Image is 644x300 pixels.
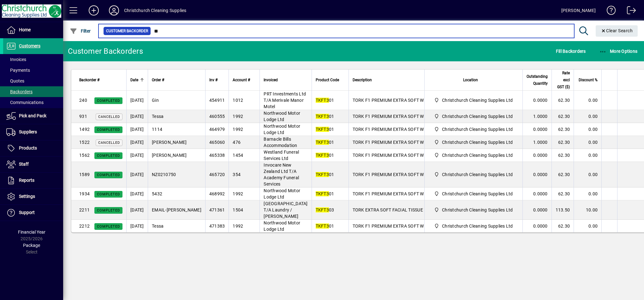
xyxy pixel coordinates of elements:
[264,137,297,148] span: Barnacle Bills Accommodation
[316,114,329,119] em: TKFT3
[152,77,164,83] span: Order #
[79,207,90,212] span: 2211
[19,194,35,199] span: Settings
[233,114,243,119] span: 1992
[522,149,552,162] td: 0.0000
[79,77,99,83] span: Backorder #
[442,113,513,119] span: Christchurch Cleaning Supplies Ltd
[3,140,63,156] a: Products
[522,136,552,149] td: 1.0000
[264,188,300,199] span: Northwood Motor Lodge Ltd
[596,25,638,37] button: Clear
[152,153,187,158] span: [PERSON_NAME]
[97,128,120,132] span: Completed
[18,230,45,235] span: Financial Year
[152,223,164,229] span: Tessa
[79,127,90,132] span: 1492
[3,173,63,188] a: Reports
[316,98,329,103] em: TKFT3
[264,77,278,83] span: Invoiced
[522,110,552,123] td: 1.0000
[316,153,334,158] span: 01
[19,129,37,134] span: Suppliers
[19,27,31,32] span: Home
[152,127,162,132] span: 1114
[574,91,601,110] td: 0.00
[432,151,516,159] span: Christchurch Cleaning Supplies Ltd
[233,172,241,177] span: 354
[552,123,574,136] td: 62.30
[432,171,516,178] span: Christchurch Cleaning Supplies Ltd
[552,149,574,162] td: 62.30
[152,77,201,83] div: Order #
[209,153,225,158] span: 465338
[152,114,164,119] span: Tessa
[522,162,552,187] td: 0.0000
[152,140,187,145] span: [PERSON_NAME]
[79,223,90,229] span: 2212
[126,91,148,110] td: [DATE]
[3,86,63,97] a: Backorders
[522,91,552,110] td: 0.0000
[522,220,552,232] td: 0.0000
[316,153,329,158] em: TKFT3
[264,77,307,83] div: Invoiced
[552,136,574,149] td: 62.30
[353,191,501,196] span: TORK F1 PREMIUM EXTRA SOFT WHITE 2 PLY CUBED F/TISSUE 90S X 24
[442,126,513,132] span: Christchurch Cleaning Supplies Ltd
[316,98,334,103] span: 01
[68,25,92,37] button: Filter
[97,208,120,212] span: Completed
[432,96,516,104] span: Christchurch Cleaning Supplies Ltd
[316,191,334,196] span: 01
[209,140,225,145] span: 465060
[79,191,90,196] span: 1934
[522,200,552,220] td: 0.0000
[152,98,159,103] span: Gin
[98,115,120,119] span: Cancelled
[6,68,30,73] span: Payments
[574,149,601,162] td: 0.00
[574,136,601,149] td: 0.00
[574,200,601,220] td: 10.00
[442,223,513,229] span: Christchurch Cleaning Supplies Ltd
[353,77,420,83] div: Description
[574,187,601,200] td: 0.00
[152,172,176,177] span: NZ0210750
[552,162,574,187] td: 62.30
[104,5,124,16] button: Profile
[79,98,87,103] span: 240
[209,207,225,212] span: 471361
[126,110,148,123] td: [DATE]
[209,114,225,119] span: 460555
[126,220,148,232] td: [DATE]
[209,191,225,196] span: 468992
[264,201,307,219] span: [GEOGRAPHIC_DATA] T/A Laundry / [PERSON_NAME]
[3,76,63,86] a: Quotes
[556,70,570,90] span: Rate excl GST ($)
[3,65,63,76] a: Payments
[6,100,44,105] span: Communications
[152,207,201,212] span: EMAIL-[PERSON_NAME]
[3,108,63,124] a: Pick and Pack
[3,205,63,221] a: Support
[126,149,148,162] td: [DATE]
[574,220,601,232] td: 0.00
[233,153,243,158] span: 1454
[432,113,516,120] span: Christchurch Cleaning Supplies Ltd
[579,77,598,83] span: Discount %
[574,123,601,136] td: 0.00
[233,223,243,229] span: 1992
[552,200,574,220] td: 113.50
[442,97,513,103] span: Christchurch Cleaning Supplies Ltd
[316,127,334,132] span: 01
[23,243,40,248] span: Package
[522,123,552,136] td: 0.0000
[19,210,35,215] span: Support
[601,28,633,33] span: Clear Search
[442,171,513,178] span: Christchurch Cleaning Supplies Ltd
[264,111,300,122] span: Northwood Motor Lodge Ltd
[353,98,501,103] span: TORK F1 PREMIUM EXTRA SOFT WHITE 2 PLY CUBED F/TISSUE 90S X 24
[209,127,225,132] span: 464979
[353,153,501,158] span: TORK F1 PREMIUM EXTRA SOFT WHITE 2 PLY CUBED F/TISSUE 90S X 24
